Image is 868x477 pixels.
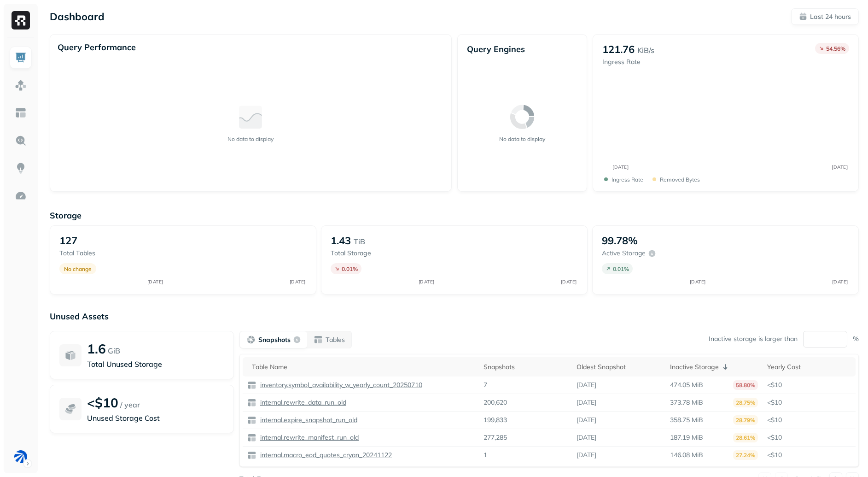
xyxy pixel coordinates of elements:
[15,135,27,147] img: Query Explorer
[767,381,851,389] p: <$10
[247,398,256,407] img: table
[87,412,224,424] p: Unused Storage Cost
[670,363,719,371] p: Inactive Storage
[331,234,351,247] p: 1.43
[258,451,392,459] p: internal.macro_eod_quotes_cryan_20241122
[499,135,545,142] p: No data to display
[256,381,422,389] a: inventory.symbol_availability_w_yearly_count_20250710
[689,279,705,285] tspan: [DATE]
[577,433,596,442] p: [DATE]
[733,380,758,390] p: 58.80%
[326,336,345,344] p: Tables
[64,265,92,272] p: No change
[577,398,596,407] p: [DATE]
[15,107,27,119] img: Asset Explorer
[602,234,638,247] p: 99.78%
[15,79,27,91] img: Assets
[247,416,256,425] img: table
[602,249,646,258] p: Active storage
[733,415,758,425] p: 28.79%
[50,210,859,221] p: Storage
[15,162,27,174] img: Insights
[59,249,146,258] p: Total tables
[258,416,357,424] p: internal.expire_snapshot_run_old
[484,433,507,442] p: 277,285
[227,135,274,142] p: No data to display
[810,12,851,21] p: Last 24 hours
[258,433,359,442] p: internal.rewrite_manifest_run_old
[467,44,578,54] p: Query Engines
[331,249,417,258] p: Total storage
[247,433,256,442] img: table
[252,363,474,371] div: Table Name
[256,398,346,407] a: internal.rewrite_data_run_old
[637,45,654,56] p: KiB/s
[147,279,163,285] tspan: [DATE]
[256,433,359,442] a: internal.rewrite_manifest_run_old
[767,416,851,424] p: <$10
[58,42,136,53] p: Query Performance
[15,190,27,202] img: Optimization
[258,336,291,344] p: Snapshots
[87,341,106,357] p: 1.6
[59,234,77,247] p: 127
[602,43,635,56] p: 121.76
[670,381,703,389] p: 474.05 MiB
[832,279,848,285] tspan: [DATE]
[577,363,660,371] div: Oldest Snapshot
[418,279,434,285] tspan: [DATE]
[670,398,703,407] p: 373.78 MiB
[50,311,859,322] p: Unused Assets
[577,451,596,459] p: [DATE]
[826,45,845,52] p: 54.56 %
[853,335,859,343] p: %
[670,433,703,442] p: 187.19 MiB
[484,416,507,424] p: 199,833
[120,399,140,410] p: / year
[733,433,758,442] p: 28.61%
[613,265,629,272] p: 0.01 %
[767,433,851,442] p: <$10
[258,381,422,389] p: inventory.symbol_availability_w_yearly_count_20250710
[560,279,577,285] tspan: [DATE]
[256,416,357,424] a: internal.expire_snapshot_run_old
[612,176,643,183] p: Ingress Rate
[767,363,851,371] div: Yearly Cost
[342,265,358,272] p: 0.01 %
[613,164,629,170] tspan: [DATE]
[660,176,700,183] p: Removed bytes
[87,359,224,370] p: Total Unused Storage
[247,381,256,390] img: table
[14,450,27,463] img: BAM
[354,236,365,247] p: TiB
[87,395,118,411] p: <$10
[577,381,596,389] p: [DATE]
[791,8,859,25] button: Last 24 hours
[767,398,851,407] p: <$10
[108,345,120,356] p: GiB
[577,416,596,424] p: [DATE]
[289,279,305,285] tspan: [DATE]
[670,416,703,424] p: 358.75 MiB
[12,11,30,29] img: Ryft
[709,335,798,343] p: Inactive storage is larger than
[832,164,848,170] tspan: [DATE]
[733,450,758,460] p: 27.24%
[256,451,392,459] a: internal.macro_eod_quotes_cryan_20241122
[258,398,346,407] p: internal.rewrite_data_run_old
[602,58,654,66] p: Ingress Rate
[484,381,487,389] p: 7
[733,398,758,407] p: 28.75%
[50,10,105,23] p: Dashboard
[484,398,507,407] p: 200,620
[15,52,27,64] img: Dashboard
[670,451,703,459] p: 146.08 MiB
[484,451,487,459] p: 1
[484,363,567,371] div: Snapshots
[767,451,851,459] p: <$10
[247,451,256,460] img: table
